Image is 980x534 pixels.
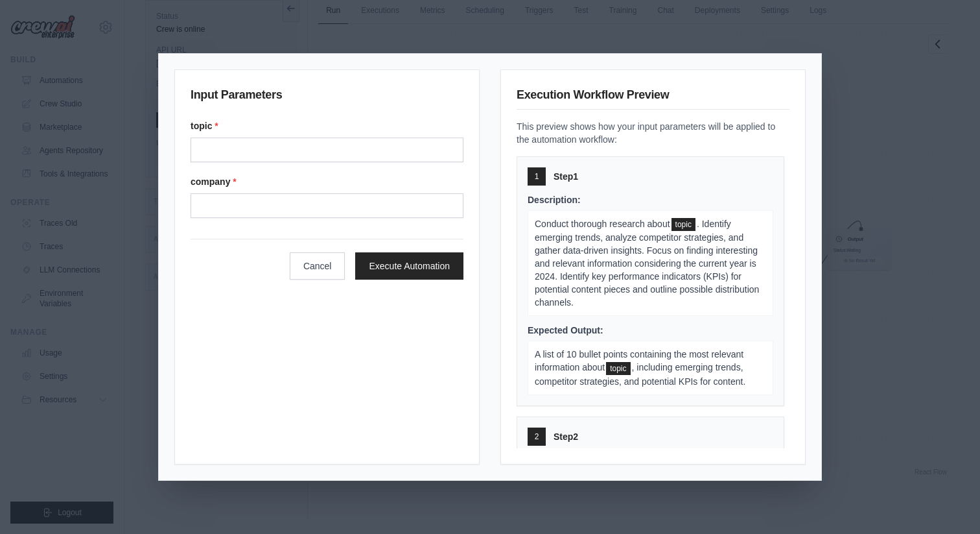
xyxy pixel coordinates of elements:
a: Back to Top [19,17,70,28]
p: This preview shows how your input parameters will be applied to the automation workflow: [517,120,789,146]
iframe: Chat Widget [915,472,980,534]
span: Conduct thorough research about [535,219,670,229]
span: Description: [528,195,581,205]
a: Test Results Score and total tokens average [5,87,164,110]
a: Actions [19,52,52,63]
span: topic [671,218,695,231]
h3: Execution Workflow Preview [517,86,789,110]
span: A list of 10 bullet points containing the most relevant information about [535,349,743,372]
button: Execute Automation [355,252,463,280]
button: Cancel [290,252,345,280]
label: topic [191,119,463,132]
a: Submit a support request [19,29,123,40]
span: Step 2 [554,430,578,443]
span: Expected Output: [528,325,603,335]
span: . Identify emerging trends, analyze competitor strategies, and gather data-driven insights. Focus... [535,219,759,308]
h3: Input Parameters [191,86,463,109]
span: 1 [535,171,539,182]
span: topic [606,362,630,375]
a: Additional Details [19,40,96,51]
span: , including emerging trends, competitor strategies, and potential KPIs for content. [535,362,745,386]
label: company [191,175,463,188]
a: 2 Test Inputs [19,75,73,86]
a: 1 Parameters [19,64,73,75]
span: 2 [535,431,539,442]
div: Outline [5,5,189,17]
span: Step 1 [554,170,578,183]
